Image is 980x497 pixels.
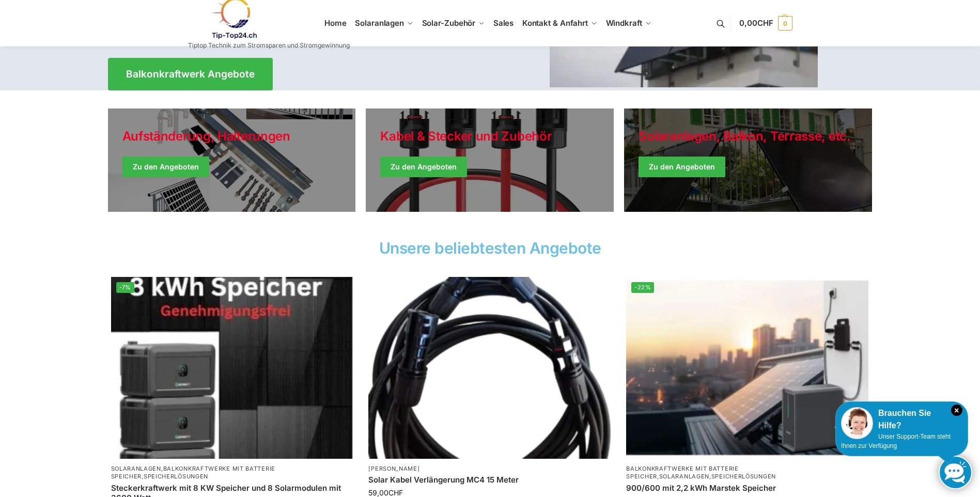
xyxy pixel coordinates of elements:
a: -7%Steckerkraftwerk mit 8 KW Speicher und 8 Solarmodulen mit 3600 Watt [111,277,353,459]
a: Holiday Style [108,108,356,212]
span: 0,00 [739,18,773,28]
p: , , [626,465,868,481]
span: Solar-Zubehör [422,18,476,28]
p: Tiptop Technik zum Stromsparen und Stromgewinnung [188,42,350,49]
span: Unser Support-Team steht Ihnen zur Verfügung [841,433,951,449]
div: Brauchen Sie Hilfe? [841,407,962,432]
a: -22%Balkonkraftwerk mit Marstek Speicher [626,277,868,459]
a: Balkonkraftwerke mit Batterie Speicher [626,465,738,480]
a: Speicherlösungen [711,473,776,480]
a: Speicherlösungen [144,473,208,480]
span: CHF [757,18,773,28]
a: Winter Jackets [624,108,872,212]
a: Balkonkraftwerk Angebote [108,58,273,90]
a: Balkonkraftwerke mit Batterie Speicher [111,465,275,480]
bdi: 59,00 [368,488,403,497]
span: 0 [778,16,792,30]
span: CHF [388,488,403,497]
span: Balkonkraftwerk Angebote [126,69,255,79]
img: Customer service [841,407,873,439]
a: Holiday Style [366,108,614,212]
a: Solaranlagen [111,465,161,472]
span: Kontakt & Anfahrt [522,18,588,28]
a: Solaranlagen [659,473,709,480]
span: Solaranlagen [355,18,404,28]
span: Windkraft [606,18,642,28]
img: Home 5 [111,277,353,459]
a: [PERSON_NAME] [368,465,419,472]
img: Home 7 [626,277,868,459]
img: Home 6 [368,277,611,459]
a: 900/600 mit 2,2 kWh Marstek Speicher [626,483,868,493]
span: Sales [493,18,514,28]
a: Solar-Verlängerungskabel [368,277,611,459]
p: , , [111,465,353,481]
a: Solar Kabel Verlängerung MC4 15 Meter [368,475,611,485]
a: 0,00CHF 0 [739,8,792,39]
i: Schließen [951,405,962,416]
h2: Unsere beliebtesten Angebote [108,240,873,256]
